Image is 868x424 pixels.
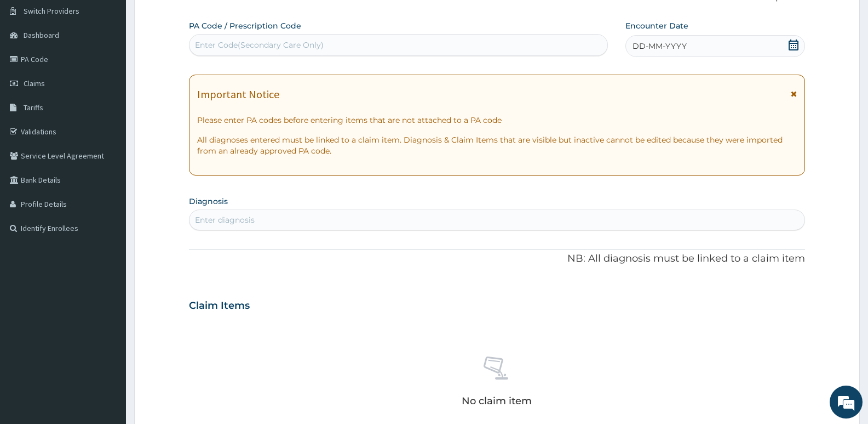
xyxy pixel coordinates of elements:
h3: Claim Items [189,300,250,312]
p: NB: All diagnosis must be linked to a claim item [189,252,805,266]
textarea: Type your message and hit 'Enter' [5,299,209,338]
p: Please enter PA codes before entering items that are not attached to a PA code [197,115,797,126]
p: No claim item [462,395,532,406]
div: Minimize live chat window [180,5,206,32]
span: DD-MM-YYYY [633,41,687,52]
label: Diagnosis [189,196,228,207]
label: Encounter Date [625,20,688,31]
img: d_794563401_company_1708531726252_794563401 [20,55,44,82]
span: We're online! [64,138,151,249]
span: Claims [24,78,45,88]
h1: Important Notice [197,88,279,100]
span: Dashboard [24,30,59,40]
span: Switch Providers [24,6,79,16]
label: PA Code / Prescription Code [189,20,301,31]
div: Enter diagnosis [195,214,255,225]
div: Chat with us now [57,61,184,76]
span: Tariffs [24,103,43,112]
div: Enter Code(Secondary Care Only) [195,39,324,50]
p: All diagnoses entered must be linked to a claim item. Diagnosis & Claim Items that are visible bu... [197,134,797,156]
